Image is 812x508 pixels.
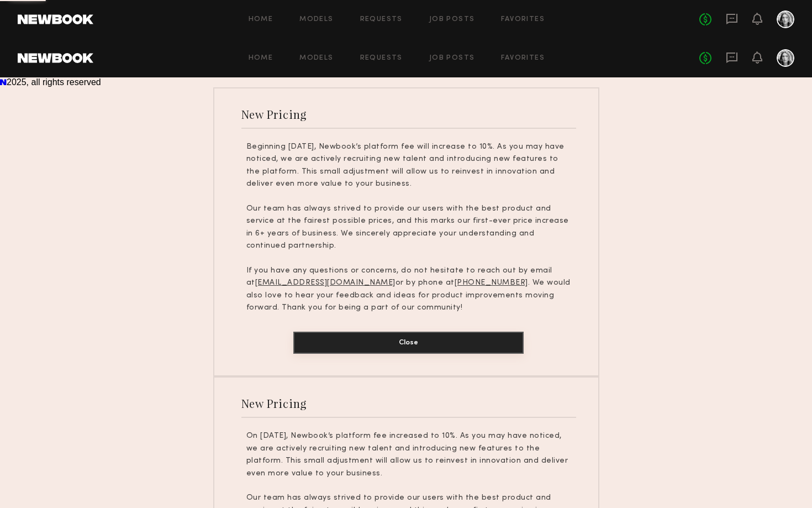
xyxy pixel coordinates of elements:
[299,55,333,62] a: Models
[246,141,571,191] p: Beginning [DATE], Newbook’s platform fee will increase to 10%. As you may have noticed, we are ac...
[429,16,475,23] a: Job Posts
[293,332,524,354] button: Close
[501,55,545,62] a: Favorites
[246,203,571,253] p: Our team has always strived to provide our users with the best product and service at the fairest...
[249,16,273,23] a: Home
[241,396,307,411] div: New Pricing
[246,430,571,480] p: On [DATE], Newbook’s platform fee increased to 10%. As you may have noticed, we are actively recr...
[249,55,273,62] a: Home
[501,16,545,23] a: Favorites
[360,55,403,62] a: Requests
[246,265,571,315] p: If you have any questions or concerns, do not hesitate to reach out by email at or by phone at . ...
[299,16,333,23] a: Models
[429,55,475,62] a: Job Posts
[241,107,307,122] div: New Pricing
[360,16,403,23] a: Requests
[255,279,396,286] u: [EMAIL_ADDRESS][DOMAIN_NAME]
[455,279,528,286] u: [PHONE_NUMBER]
[7,77,101,87] span: 2025, all rights reserved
